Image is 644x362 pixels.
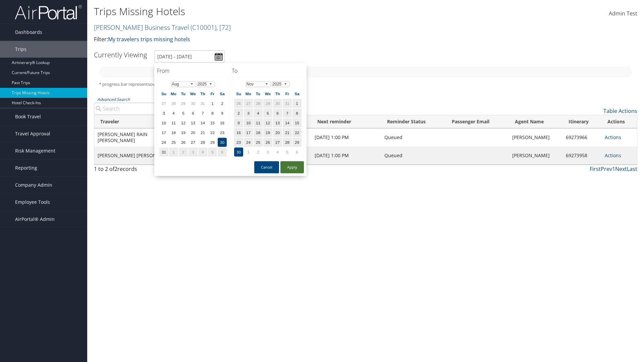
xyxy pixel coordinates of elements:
[208,138,217,147] td: 29
[114,165,117,173] span: 2
[283,118,292,127] td: 14
[169,147,178,157] td: 1
[179,99,188,108] td: 29
[603,107,637,115] a: Table Actions
[94,165,222,176] div: 1 to 2 of records
[208,89,217,98] th: Fr
[179,147,188,157] td: 2
[509,115,562,128] th: Agent Name
[198,89,207,98] th: Th
[234,99,243,108] td: 26
[234,128,243,137] td: 16
[94,35,456,44] p: Filter:
[283,147,292,157] td: 5
[169,118,178,127] td: 11
[609,3,637,24] a: Admin Test
[263,128,272,137] td: 19
[446,115,509,128] th: Passenger Email: activate to sort column ascending
[198,128,207,137] td: 21
[15,194,50,210] span: Employee Tools
[234,109,243,118] td: 2
[154,50,225,63] input: [DATE] - [DATE]
[208,99,217,108] td: 1
[15,142,55,159] span: Risk Management
[609,10,637,17] span: Admin Test
[254,118,263,127] td: 11
[254,138,263,147] td: 25
[292,99,302,108] td: 1
[562,115,601,128] th: Itinerary
[283,99,292,108] td: 31
[159,89,168,98] th: Su
[169,99,178,108] td: 28
[198,99,207,108] td: 31
[94,4,456,18] h1: Trips Missing Hotels
[292,128,302,137] td: 22
[234,147,243,157] td: 30
[244,109,253,118] td: 3
[244,147,253,157] td: 1
[283,128,292,137] td: 21
[208,118,217,127] td: 15
[612,165,615,173] a: 1
[292,109,302,118] td: 8
[189,147,198,157] td: 3
[254,147,263,157] td: 2
[244,89,253,98] th: Mo
[208,109,217,118] td: 8
[254,128,263,137] td: 18
[311,128,381,146] td: [DATE] 1:00 PM
[189,109,198,118] td: 6
[601,115,637,128] th: Actions
[198,138,207,147] td: 28
[292,147,302,157] td: 6
[94,103,222,115] input: Advanced Search
[159,128,168,137] td: 17
[283,109,292,118] td: 7
[208,147,217,157] td: 5
[189,128,198,137] td: 20
[169,138,178,147] td: 25
[263,138,272,147] td: 26
[292,118,302,127] td: 15
[15,125,50,142] span: Travel Approval
[218,109,227,118] td: 9
[244,118,253,127] td: 10
[263,118,272,127] td: 12
[590,165,601,173] a: First
[189,118,198,127] td: 13
[292,89,302,98] th: Sa
[273,89,282,98] th: Th
[189,89,198,98] th: We
[244,99,253,108] td: 27
[218,99,227,108] td: 2
[234,138,243,147] td: 23
[94,146,180,165] td: [PERSON_NAME] [PERSON_NAME]
[273,128,282,137] td: 20
[273,118,282,127] td: 13
[234,89,243,98] th: Su
[254,109,263,118] td: 4
[254,89,263,98] th: Tu
[179,138,188,147] td: 26
[159,147,168,157] td: 31
[97,97,130,102] a: Advanced Search
[15,24,42,41] span: Dashboards
[191,23,216,32] span: ( C10001 )
[157,67,229,74] h4: From
[254,161,279,173] button: Cancel
[283,138,292,147] td: 28
[509,146,562,165] td: [PERSON_NAME]
[15,177,52,193] span: Company Admin
[159,138,168,147] td: 24
[198,147,207,157] td: 4
[232,67,304,74] h4: To
[15,211,55,228] span: AirPortal® Admin
[15,41,26,58] span: Trips
[15,108,41,125] span: Book Travel
[283,89,292,98] th: Fr
[244,138,253,147] td: 24
[509,128,562,146] td: [PERSON_NAME]
[216,23,231,32] span: , [ 72 ]
[280,161,304,173] button: Apply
